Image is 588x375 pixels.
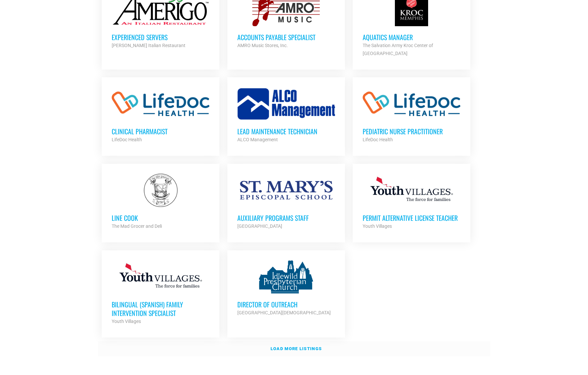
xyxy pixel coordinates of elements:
[227,250,345,327] a: Director of Outreach [GEOGRAPHIC_DATA][DEMOGRAPHIC_DATA]
[98,341,490,356] a: Load more listings
[112,319,141,324] strong: Youth Villages
[112,43,185,48] strong: [PERSON_NAME] Italian Restaurant
[363,43,433,56] strong: The Salvation Army Kroc Center of [GEOGRAPHIC_DATA]
[102,250,219,335] a: Bilingual (Spanish) Family Intervention Specialist Youth Villages
[237,43,288,48] strong: AMRO Music Stores, Inc.
[237,310,331,315] strong: [GEOGRAPHIC_DATA][DEMOGRAPHIC_DATA]
[237,33,335,41] h3: Accounts Payable Specialist
[271,346,322,351] strong: Load more listings
[353,77,470,154] a: Pediatric Nurse Practitioner LifeDoc Health
[363,33,460,41] h3: Aquatics Manager
[227,77,345,154] a: Lead Maintenance Technician ALCO Management
[227,164,345,240] a: Auxiliary Programs Staff [GEOGRAPHIC_DATA]
[363,137,393,142] strong: LifeDoc Health
[112,300,209,317] h3: Bilingual (Spanish) Family Intervention Specialist
[102,77,219,154] a: Clinical Pharmacist LifeDoc Health
[363,214,460,222] h3: Permit Alternative License Teacher
[112,137,142,142] strong: LifeDoc Health
[363,223,392,229] strong: Youth Villages
[363,127,460,136] h3: Pediatric Nurse Practitioner
[102,164,219,240] a: Line Cook The Mad Grocer and Deli
[237,214,335,222] h3: Auxiliary Programs Staff
[353,164,470,240] a: Permit Alternative License Teacher Youth Villages
[237,137,278,142] strong: ALCO Management
[112,214,209,222] h3: Line Cook
[237,127,335,136] h3: Lead Maintenance Technician
[237,300,335,309] h3: Director of Outreach
[112,223,162,229] strong: The Mad Grocer and Deli
[237,223,282,229] strong: [GEOGRAPHIC_DATA]
[112,127,209,136] h3: Clinical Pharmacist
[112,33,209,41] h3: Experienced Servers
